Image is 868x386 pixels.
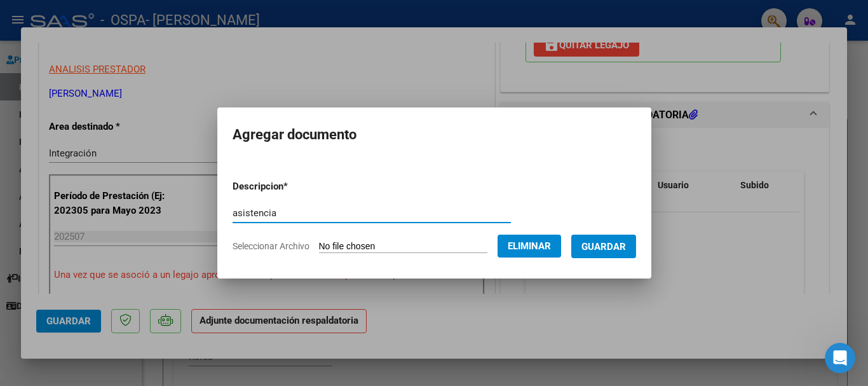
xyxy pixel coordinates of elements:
span: Eliminar [508,240,551,252]
span: Seleccionar Archivo [233,241,309,251]
h2: Agregar documento [233,123,636,147]
button: Guardar [571,235,636,258]
span: Guardar [581,241,626,252]
button: Eliminar [498,235,561,258]
iframe: Intercom live chat [825,343,855,373]
p: Descripcion [233,179,354,194]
